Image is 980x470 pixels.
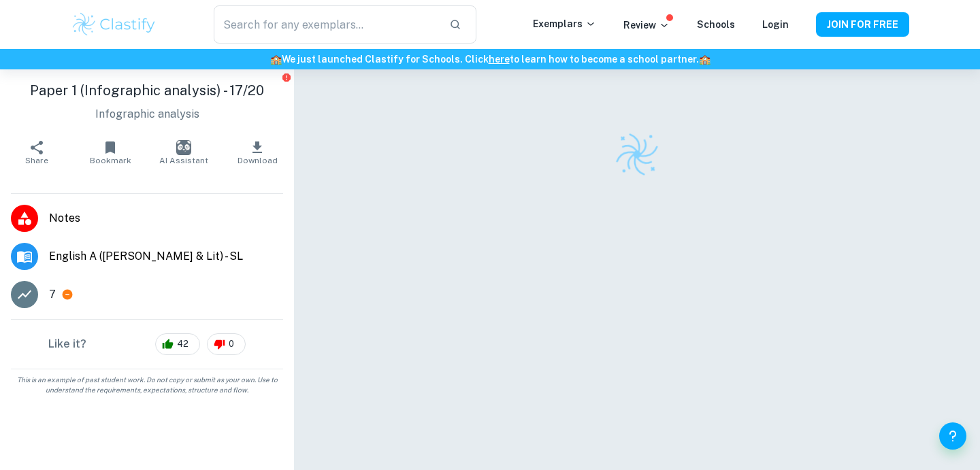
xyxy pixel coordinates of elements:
span: AI Assistant [159,156,208,165]
a: Schools [697,19,735,30]
span: This is an example of past student work. Do not copy or submit as your own. Use to understand the... [5,375,289,395]
span: Notes [49,210,283,226]
img: AI Assistant [176,140,191,155]
div: 42 [155,333,200,355]
span: English A ([PERSON_NAME] & Lit) - SL [49,248,283,265]
button: JOIN FOR FREE [816,12,909,37]
p: Exemplars [533,16,596,31]
button: Download [220,133,294,171]
img: Clastify logo [71,11,157,38]
span: 🏫 [699,54,710,65]
span: 42 [169,337,196,351]
a: here [489,54,510,65]
span: 0 [221,337,242,351]
a: Login [762,19,789,30]
h6: Like it? [48,336,86,352]
button: Report issue [281,72,291,82]
span: Bookmark [90,156,131,165]
input: Search for any exemplars... [214,5,438,44]
div: 0 [207,333,246,355]
p: 7 [49,286,56,303]
button: AI Assistant [147,133,220,171]
span: 🏫 [270,54,282,65]
button: Help and Feedback [939,422,966,450]
button: Bookmark [73,133,147,171]
p: Review [623,18,670,33]
img: Clastify logo [612,129,663,180]
h1: Paper 1 (Infographic analysis) - 17/20 [11,80,283,101]
span: Share [25,156,48,165]
p: Infographic analysis [11,106,283,122]
span: Download [238,156,278,165]
h6: We just launched Clastify for Schools. Click to learn how to become a school partner. [3,52,977,67]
